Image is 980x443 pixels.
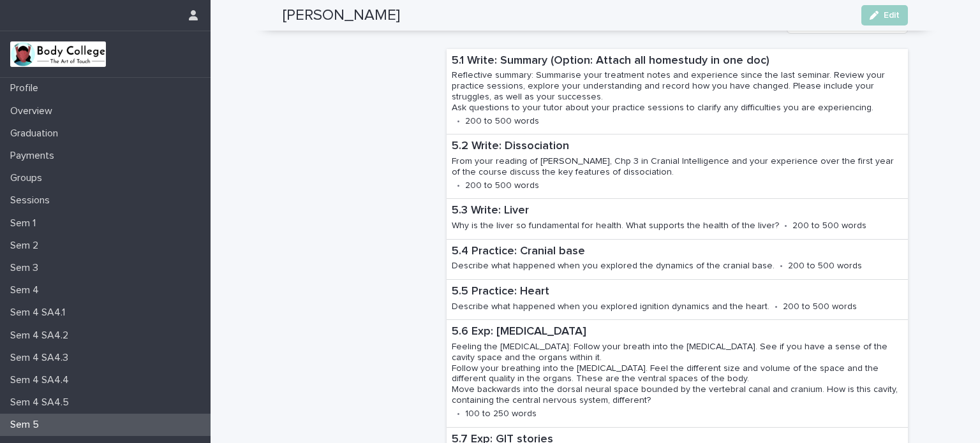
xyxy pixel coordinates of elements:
p: • [457,116,460,127]
p: Sem 2 [5,240,48,252]
p: • [457,409,460,419]
p: 200 to 500 words [783,301,857,312]
p: 200 to 500 words [788,261,862,272]
p: 5.5 Practice: Heart [452,285,903,299]
p: Why is the liver so fundamental for health. What supports the health of the liver? [452,221,779,231]
p: Describe what happened when you explored ignition dynamics and the heart. [452,301,769,312]
p: Sem 4 SA4.3 [5,352,78,364]
p: Describe what happened when you explored the dynamics of the cranial base. [452,261,775,272]
p: Overview [5,105,63,117]
p: 200 to 500 words [792,221,866,231]
p: 5.2 Write: Dissociation [452,140,903,154]
img: xvtzy2PTuGgGH0xbwGb2 [10,41,106,67]
a: 5.2 Write: DissociationFrom your reading of [PERSON_NAME], Chp 3 in Cranial Intelligence and your... [447,134,908,199]
p: 200 to 500 words [465,180,539,191]
p: Sem 4 SA4.5 [5,396,79,409]
p: Sem 1 [5,217,46,229]
p: 5.1 Write: Summary (Option: Attach all homestudy in one doc) [452,54,903,68]
p: Sem 5 [5,419,49,431]
p: Sessions [5,194,60,207]
p: 100 to 250 words [465,409,537,419]
p: Sem 4 SA4.2 [5,330,78,342]
p: 5.3 Write: Liver [452,204,903,218]
p: Graduation [5,127,68,140]
p: Sem 4 SA4.4 [5,374,79,386]
p: 5.4 Practice: Cranial base [452,245,903,259]
p: Feeling the [MEDICAL_DATA]: Follow your breath into the [MEDICAL_DATA]. See if you have a sense o... [452,342,903,406]
a: 5.6 Exp: [MEDICAL_DATA]Feeling the [MEDICAL_DATA]: Follow your breath into the [MEDICAL_DATA]. Se... [447,320,908,427]
p: Reflective summary: Summarise your treatment notes and experience since the last seminar. Review ... [452,70,903,113]
a: 5.4 Practice: Cranial baseDescribe what happened when you explored the dynamics of the cranial ba... [447,240,908,280]
p: Sem 3 [5,262,48,274]
a: 5.1 Write: Summary (Option: Attach all homestudy in one doc)Reflective summary: Summarise your tr... [447,49,908,135]
p: Sem 4 SA4.1 [5,307,75,319]
h2: [PERSON_NAME] [283,6,400,25]
button: Edit [861,5,908,25]
p: • [457,180,460,191]
p: • [775,301,778,312]
p: 5.6 Exp: [MEDICAL_DATA] [452,325,903,339]
p: Groups [5,172,52,184]
p: Payments [5,150,64,162]
a: 5.3 Write: LiverWhy is the liver so fundamental for health. What supports the health of the liver... [447,199,908,239]
p: Sem 4 [5,284,49,296]
p: • [784,221,787,231]
a: 5.5 Practice: HeartDescribe what happened when you explored ignition dynamics and the heart.•200 ... [447,280,908,320]
span: Edit [884,11,900,20]
p: • [780,261,783,272]
p: 200 to 500 words [465,116,539,127]
p: From your reading of [PERSON_NAME], Chp 3 in Cranial Intelligence and your experience over the fi... [452,156,903,178]
p: Profile [5,82,48,94]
